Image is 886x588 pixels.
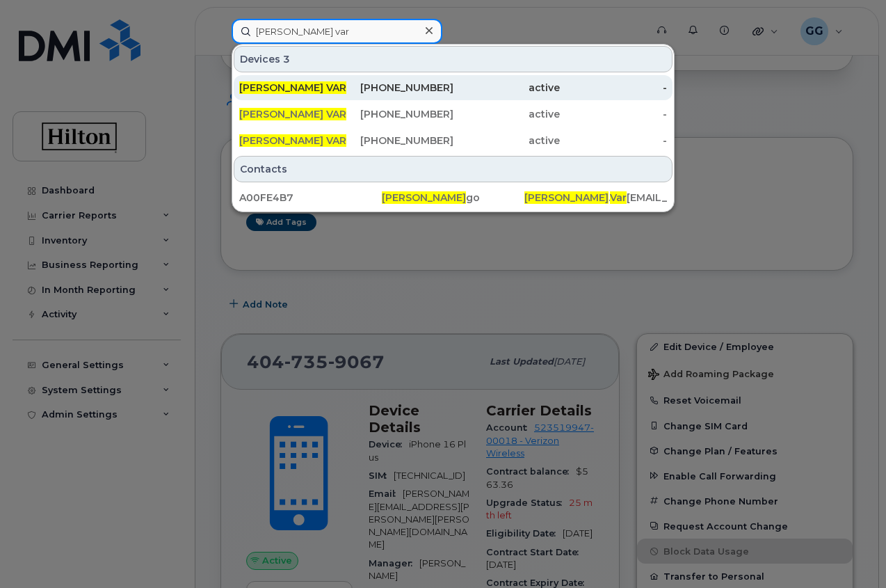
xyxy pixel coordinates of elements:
[453,134,561,148] div: active
[610,191,627,204] span: Var
[239,134,346,147] span: [PERSON_NAME] VAR
[234,185,672,210] a: A00FE4B7[PERSON_NAME]go[PERSON_NAME].Var[EMAIL_ADDRESS][DOMAIN_NAME]
[234,156,672,182] div: Contacts
[283,52,290,66] span: 3
[239,81,346,94] span: [PERSON_NAME] VAR
[234,75,672,100] a: [PERSON_NAME] VARGO[PHONE_NUMBER]active-
[825,527,876,578] iframe: Messenger Launcher
[560,134,667,148] div: -
[232,19,442,44] input: Find something...
[239,108,346,120] span: [PERSON_NAME] VAR
[239,81,346,95] div: GO
[239,107,346,121] div: GO
[239,191,382,205] div: A00FE4B7
[524,191,667,205] div: . [EMAIL_ADDRESS][DOMAIN_NAME]
[560,107,667,121] div: -
[234,128,672,153] a: [PERSON_NAME] VARGO[PHONE_NUMBER]active-
[234,46,672,72] div: Devices
[382,191,466,204] span: [PERSON_NAME]
[346,107,453,121] div: [PHONE_NUMBER]
[382,191,524,205] div: go
[560,81,667,95] div: -
[234,102,672,127] a: [PERSON_NAME] VARGO[PHONE_NUMBER]active-
[346,81,453,95] div: [PHONE_NUMBER]
[239,134,346,148] div: GO
[524,191,609,204] span: [PERSON_NAME]
[453,81,561,95] div: active
[453,107,561,121] div: active
[346,134,453,148] div: [PHONE_NUMBER]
